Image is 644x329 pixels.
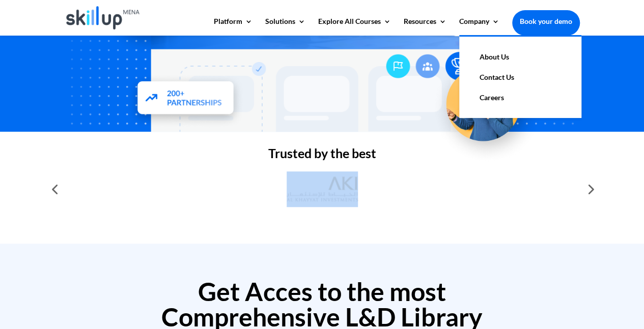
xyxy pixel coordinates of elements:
[126,71,245,127] img: Partners - SkillUp Mena
[459,18,499,35] a: Company
[318,18,391,35] a: Explore All Courses
[66,6,140,29] img: Skillup Mena
[404,18,446,35] a: Resources
[593,280,644,329] iframe: Chat Widget
[469,67,571,87] a: Contact Us
[512,10,580,33] a: Book your demo
[469,47,571,67] a: About Us
[469,87,571,108] a: Careers
[430,46,544,159] img: Upskill your workforce - SkillUp
[287,171,358,207] img: al khayyat investments logo
[265,18,305,35] a: Solutions
[214,18,253,35] a: Platform
[65,147,580,165] h2: Trusted by the best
